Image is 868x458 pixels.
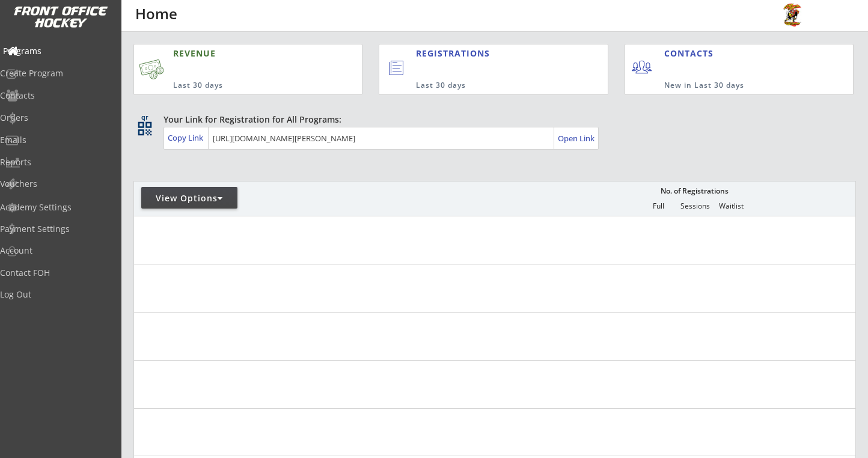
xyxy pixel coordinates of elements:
[677,202,713,210] div: Sessions
[664,47,719,60] div: CONTACTS
[558,130,596,147] a: Open Link
[416,81,558,91] div: Last 30 days
[657,187,732,195] div: No. of Registrations
[136,120,154,138] button: qr_code
[713,202,749,210] div: Waitlist
[137,114,151,121] div: qr
[416,47,554,60] div: REGISTRATIONS
[173,47,307,60] div: REVENUE
[164,114,819,126] div: Your Link for Registration for All Programs:
[173,81,307,91] div: Last 30 days
[168,132,206,143] div: Copy Link
[640,202,676,210] div: Full
[141,192,237,204] div: View Options
[558,133,596,144] div: Open Link
[664,81,798,91] div: New in Last 30 days
[3,47,111,55] div: Programs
